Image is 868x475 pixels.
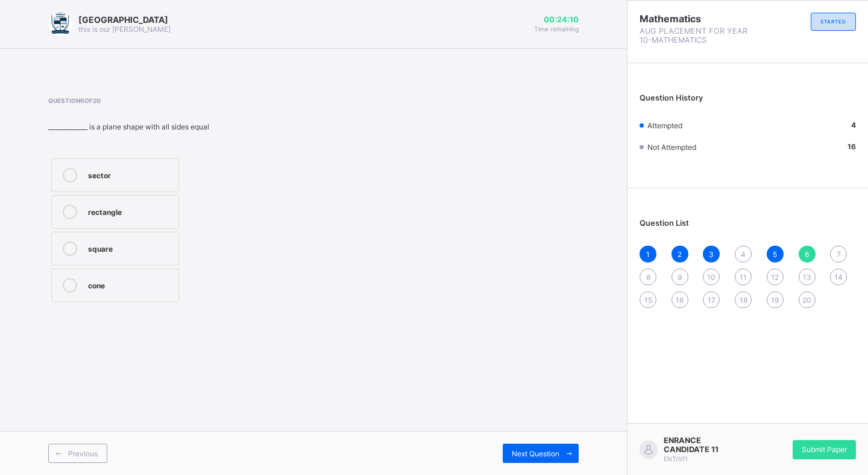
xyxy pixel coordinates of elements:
[88,241,172,253] div: square
[644,296,652,305] span: 15
[664,436,748,454] span: ENRANCE CANDIDATE 11
[771,273,779,282] span: 12
[851,120,856,129] b: 4
[740,296,747,305] span: 18
[709,250,714,259] span: 3
[640,13,748,25] span: Mathematics
[834,273,843,282] span: 14
[512,449,559,458] span: Next Question
[88,205,172,217] div: rectangle
[678,250,682,259] span: 2
[48,97,271,104] span: Question 6 of 20
[848,142,856,151] b: 16
[820,19,846,25] span: STARTED
[707,273,715,282] span: 10
[88,278,172,290] div: cone
[48,122,271,131] div: _____________ is a plane shape with all sides equal
[647,121,682,130] span: Attempted
[802,445,847,454] span: Submit Paper
[708,296,715,305] span: 17
[664,455,688,462] span: ENT/011
[678,273,682,282] span: 9
[771,296,779,305] span: 19
[78,14,171,25] span: [GEOGRAPHIC_DATA]
[640,26,748,45] span: AUG PLACEMENT FOR YEAR 10-MATHEMATICS
[805,250,809,259] span: 6
[676,296,684,305] span: 16
[68,449,98,458] span: Previous
[78,25,171,34] span: this is our [PERSON_NAME]
[534,15,579,24] span: 00:24:10
[837,250,841,259] span: 7
[646,250,650,259] span: 1
[640,219,689,228] span: Question List
[773,250,777,259] span: 5
[646,273,650,282] span: 8
[88,168,172,180] div: sector
[741,250,746,259] span: 4
[647,143,696,152] span: Not Attempted
[740,273,747,282] span: 11
[534,25,579,33] span: Time remaining
[803,273,811,282] span: 13
[640,93,703,102] span: Question History
[802,296,811,305] span: 20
